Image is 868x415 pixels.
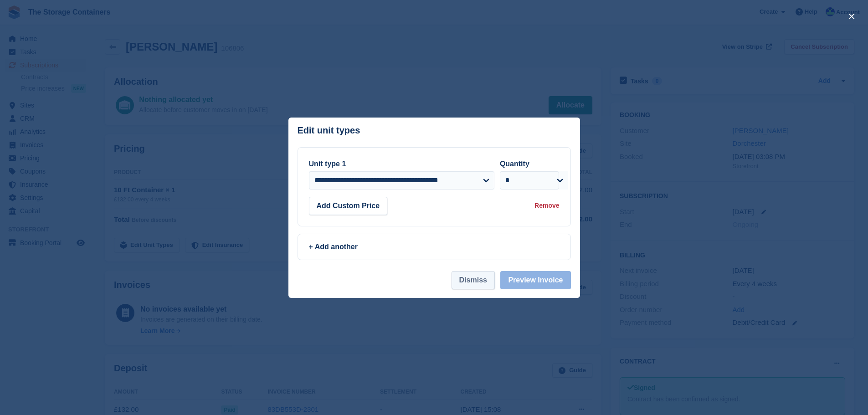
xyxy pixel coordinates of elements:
div: + Add another [309,241,560,252]
button: Dismiss [452,271,495,289]
p: Edit unit types [298,125,360,136]
button: close [844,9,859,24]
label: Unit type 1 [309,160,346,168]
label: Quantity [500,160,529,168]
button: Preview Invoice [500,271,570,289]
a: + Add another [298,234,571,260]
div: Remove [534,201,559,210]
button: Add Custom Price [309,197,388,215]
